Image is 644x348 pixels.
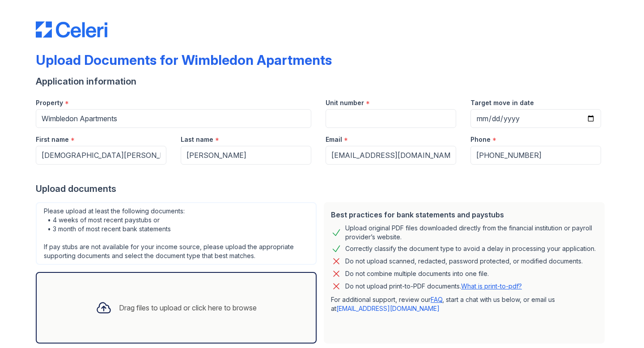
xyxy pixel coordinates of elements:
[345,243,596,254] div: Correctly classify the document type to avoid a delay in processing your application.
[345,256,583,267] div: Do not upload scanned, redacted, password protected, or modified documents.
[36,52,332,68] div: Upload Documents for Wimbledon Apartments
[326,135,342,144] label: Email
[119,302,257,313] div: Drag files to upload or click here to browse
[345,282,522,291] p: Do not upload print-to-PDF documents.
[326,98,364,107] label: Unit number
[470,135,491,144] label: Phone
[461,282,522,290] a: What is print-to-pdf?
[470,98,534,107] label: Target move in date
[181,135,213,144] label: Last name
[331,295,597,313] p: For additional support, review our , start a chat with us below, or email us at
[331,209,597,220] div: Best practices for bank statements and paystubs
[36,21,107,38] img: CE_Logo_Blue-a8612792a0a2168367f1c8372b55b34899dd931a85d93a1a3d3e32e68fde9ad4.png
[36,135,69,144] label: First name
[36,75,608,88] div: Application information
[36,98,63,107] label: Property
[36,202,317,265] div: Please upload at least the following documents: • 4 weeks of most recent paystubs or • 3 month of...
[345,268,489,279] div: Do not combine multiple documents into one file.
[431,296,442,303] a: FAQ
[336,305,440,312] a: [EMAIL_ADDRESS][DOMAIN_NAME]
[36,182,608,195] div: Upload documents
[345,224,597,242] div: Upload original PDF files downloaded directly from the financial institution or payroll provider’...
